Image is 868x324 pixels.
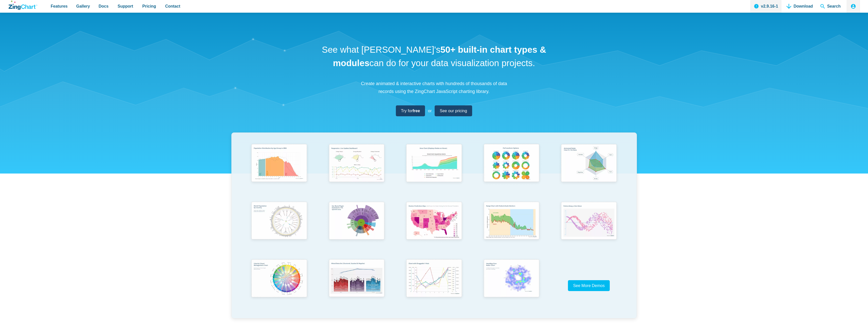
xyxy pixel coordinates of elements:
a: Sun Burst Plugin Example ft. File System Data [318,199,395,257]
span: See our pricing [440,107,467,114]
img: Points Along a Sine Wave [558,199,620,243]
a: World Population by Country [241,199,318,257]
strong: free [413,109,420,113]
h1: See what [PERSON_NAME]'s can do for your data visualization projects. [320,43,548,70]
span: Support [118,3,133,10]
img: Animated Radar Chart ft. Pet Data [558,142,620,186]
img: Range Chart with Rultes & Scale Markers [481,199,542,244]
img: Responsive Live Update Dashboard [326,142,387,186]
img: Area Chart (Displays Nodes on Hover) [403,142,465,186]
span: Try for [401,107,420,114]
span: See More Demos [573,283,605,288]
a: Chart with Draggable Y-Axis [395,257,473,314]
a: Colorful Chord Management Chart [241,257,318,314]
img: Sun Burst Plugin Example ft. File System Data [326,199,387,243]
strong: 50+ built-in chart types & modules [333,45,546,68]
img: Chart with Draggable Y-Axis [403,257,465,301]
img: Election Predictions Map [403,199,465,243]
span: Gallery [76,3,90,10]
a: Heatmap Over Radar Chart [473,257,550,314]
img: World Population by Country [248,199,310,244]
a: Population Distribution by Age Group in 2052 [241,142,318,199]
a: Try forfree [396,105,425,116]
img: Population Distribution by Age Group in 2052 [248,142,310,186]
span: Contact [165,3,180,10]
span: Features [51,3,68,10]
span: Pricing [142,3,156,10]
img: Colorful Chord Management Chart [248,257,310,301]
p: Create animated & interactive charts with hundreds of thousands of data records using the ZingCha... [358,80,510,95]
span: Docs [99,3,108,10]
a: See More Demos [568,280,610,291]
a: ZingChart Logo. Click to return to the homepage [9,1,37,10]
img: Pie Transform Options [481,142,542,186]
a: Responsive Live Update Dashboard [318,142,395,199]
span: or [428,107,432,114]
a: Election Predictions Map [395,199,473,257]
a: Mixed Data Set (Clustered, Stacked, and Regular) [318,257,395,314]
a: Pie Transform Options [473,142,550,199]
img: Heatmap Over Radar Chart [481,257,542,301]
a: Points Along a Sine Wave [550,199,628,257]
a: Area Chart (Displays Nodes on Hover) [395,142,473,199]
img: Mixed Data Set (Clustered, Stacked, and Regular) [326,257,387,301]
a: See our pricing [435,105,472,116]
a: Animated Radar Chart ft. Pet Data [550,142,628,199]
a: Range Chart with Rultes & Scale Markers [473,199,550,257]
